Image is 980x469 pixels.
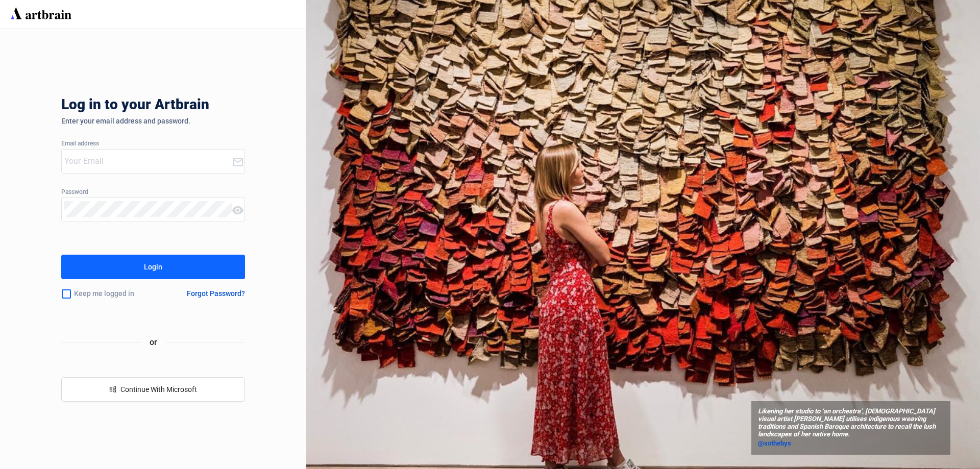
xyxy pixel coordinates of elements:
[61,377,245,402] button: windowsContinue With Microsoft
[61,140,245,147] div: Email address
[187,289,245,298] div: Forgot Password?
[61,117,245,125] div: Enter your email address and password.
[144,259,162,275] div: Login
[758,438,944,449] a: @sothebys
[120,385,197,393] span: Continue With Microsoft
[61,283,162,305] div: Keep me logged in
[64,153,232,169] input: Your Email
[758,439,791,447] span: @sothebys
[141,336,165,349] span: or
[61,189,245,196] div: Password
[61,96,367,117] div: Log in to your Artbrain
[61,255,245,279] button: Login
[109,386,116,393] span: windows
[758,408,944,438] span: Likening her studio to ‘an orchestra’, [DEMOGRAPHIC_DATA] visual artist [PERSON_NAME] utilises in...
